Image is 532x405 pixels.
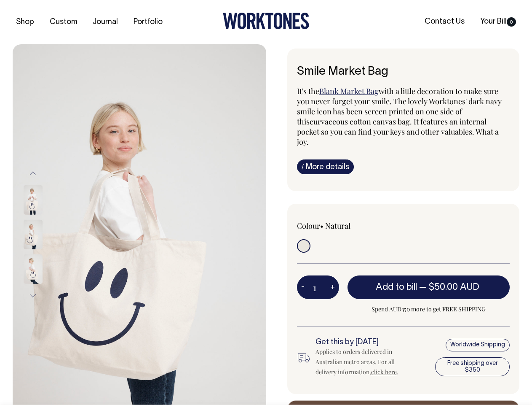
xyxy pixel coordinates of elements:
span: • [320,221,323,231]
h6: Get this by [DATE] [315,338,413,347]
a: Journal [89,15,121,29]
a: Blank Market Bag [319,86,379,96]
label: Natural [325,221,350,231]
img: Smile Market Bag [24,254,43,284]
span: 0 [507,17,516,27]
button: Previous [27,164,39,183]
button: Add to bill —$50.00 AUD [348,275,510,299]
span: Spend AUD350 more to get FREE SHIPPING [348,304,510,314]
a: Portfolio [130,15,166,29]
img: Smile Market Bag [24,185,43,215]
img: Smile Market Bag [24,220,43,249]
span: — [419,283,481,292]
span: $50.00 AUD [429,283,479,292]
button: + [326,279,339,296]
a: Shop [13,15,37,29]
h6: Smile Market Bag [297,65,510,78]
a: Custom [46,15,80,29]
a: Contact Us [421,15,468,29]
p: It's the with a little decoration to make sure you never forget your smile. The lovely Worktones'... [297,86,510,147]
div: Applies to orders delivered in Australian metro areas. For all delivery information, . [315,347,413,377]
button: Next [27,286,39,305]
a: click here [371,368,397,376]
button: - [297,279,309,296]
span: i [302,162,304,171]
span: Add to bill [376,283,417,292]
div: Colour [297,221,382,231]
a: Your Bill0 [477,15,519,29]
span: curvaceous cotton canvas bag. It features an internal pocket so you can find your keys and other ... [297,116,499,147]
a: iMore details [297,159,354,174]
